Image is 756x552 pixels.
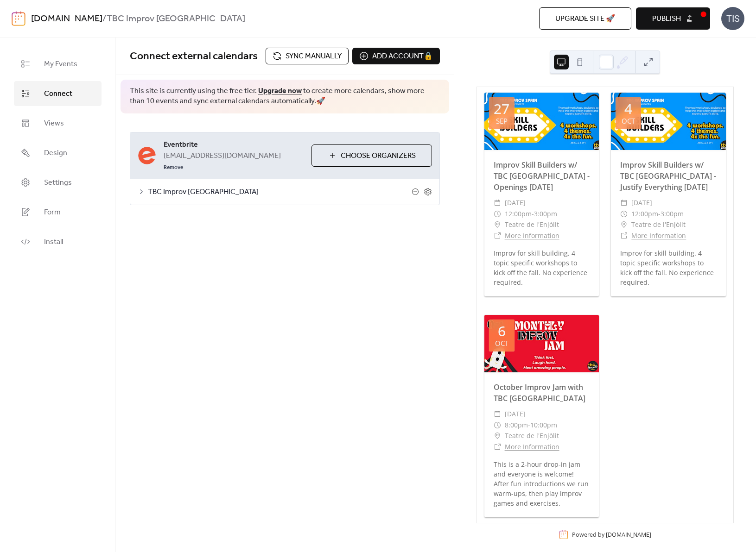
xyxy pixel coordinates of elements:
[138,146,156,165] img: eventbrite
[12,11,25,26] img: logo
[44,59,77,70] span: My Events
[532,208,534,220] span: -
[652,13,681,25] span: Publish
[721,7,744,30] div: TIS
[631,231,686,240] a: More Information
[505,420,528,431] span: 8:00pm
[44,177,72,188] span: Settings
[631,219,686,230] span: Teatre de l'Enjòlit
[555,13,615,25] span: Upgrade site 🚀
[44,148,67,159] span: Design
[494,420,501,431] div: ​
[494,408,501,420] div: ​
[505,408,526,420] span: [DATE]
[341,151,416,162] span: Choose Organizers
[658,208,661,220] span: -
[505,430,559,441] span: Teatre de l'Enjòlit
[611,248,726,287] div: Improv for skill building. 4 topic specific workshops to kick off the fall. No experience required.
[130,86,440,107] span: This site is currently using the free tier. to create more calendars, show more than 10 events an...
[44,207,61,218] span: Form
[494,102,509,116] div: 27
[14,81,102,106] a: Connect
[505,197,526,208] span: [DATE]
[484,459,599,508] div: This is a 2-hour drop-in jam and everyone is welcome! After fun introductions we run warm-ups, th...
[539,7,631,30] button: Upgrade site 🚀
[102,10,107,28] b: /
[484,248,599,287] div: Improv for skill building. 4 topic specific workshops to kick off the fall. No experience required.
[494,430,501,441] div: ​
[505,442,559,451] a: More Information
[606,531,651,539] a: [DOMAIN_NAME]
[266,48,349,64] button: Sync manually
[14,111,102,136] a: Views
[14,170,102,195] a: Settings
[14,229,102,254] a: Install
[620,219,628,230] div: ​
[622,118,635,125] div: Oct
[661,208,684,220] span: 3:00pm
[494,441,501,452] div: ​
[505,231,559,240] a: More Information
[631,208,658,220] span: 12:00pm
[14,140,102,165] a: Design
[631,197,652,208] span: [DATE]
[164,151,281,162] span: [EMAIL_ADDRESS][DOMAIN_NAME]
[44,88,72,100] span: Connect
[620,197,628,208] div: ​
[498,324,506,338] div: 6
[148,187,412,198] span: TBC Improv [GEOGRAPHIC_DATA]
[494,208,501,220] div: ​
[286,51,342,62] span: Sync manually
[311,144,432,167] button: Choose Organizers
[130,46,258,67] span: Connect external calendars
[107,10,245,28] b: TBC Improv [GEOGRAPHIC_DATA]
[31,10,102,28] a: [DOMAIN_NAME]
[620,160,716,192] a: Improv Skill Builders w/ TBC [GEOGRAPHIC_DATA] - Justify Everything [DATE]
[505,208,532,220] span: 12:00pm
[505,219,559,230] span: Teatre de l'Enjòlit
[494,197,501,208] div: ​
[258,84,302,98] a: Upgrade now
[534,208,557,220] span: 3:00pm
[530,420,557,431] span: 10:00pm
[14,51,102,76] a: My Events
[164,164,183,171] span: Remove
[496,118,508,125] div: Sep
[528,420,530,431] span: -
[164,139,304,151] span: Eventbrite
[620,230,628,241] div: ​
[624,102,632,116] div: 4
[494,230,501,241] div: ​
[494,219,501,230] div: ​
[494,160,590,192] a: Improv Skill Builders w/ TBC [GEOGRAPHIC_DATA] - Openings [DATE]
[494,382,585,403] a: October Improv Jam with TBC [GEOGRAPHIC_DATA]
[44,237,63,248] span: Install
[44,118,64,129] span: Views
[620,208,628,220] div: ​
[495,340,508,347] div: Oct
[572,531,651,539] div: Powered by
[14,200,102,225] a: Form
[636,7,710,30] button: Publish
